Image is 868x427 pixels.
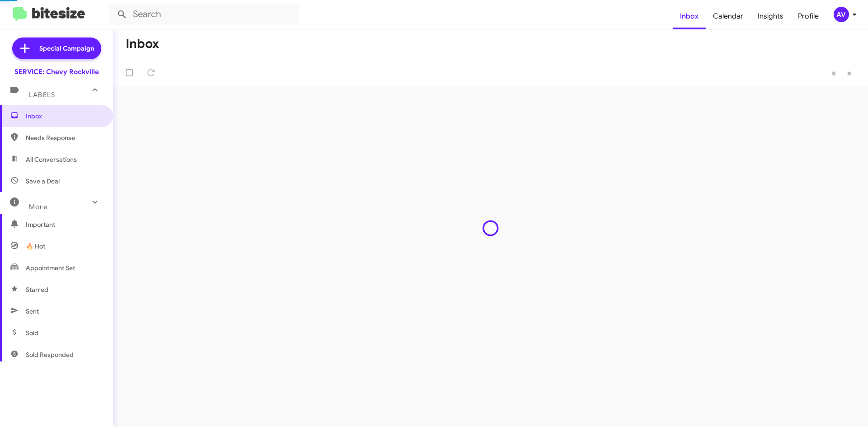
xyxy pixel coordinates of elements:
[109,4,299,25] input: Search
[26,133,103,142] span: Needs Response
[14,67,99,76] div: SERVICE: Chevy Rockville
[831,67,836,79] span: «
[750,3,791,29] a: Insights
[834,7,849,22] div: AV
[26,177,60,186] span: Save a Deal
[706,3,750,29] a: Calendar
[26,155,77,164] span: All Conversations
[826,64,842,82] button: Previous
[26,285,48,294] span: Starred
[26,328,38,338] span: Sold
[26,350,74,359] span: Sold Responded
[26,220,103,229] span: Important
[126,37,159,51] h1: Inbox
[826,7,858,22] button: AV
[791,3,826,29] a: Profile
[39,44,94,53] span: Special Campaign
[673,3,706,29] a: Inbox
[826,64,857,82] nav: Page navigation example
[847,67,852,79] span: »
[26,112,103,121] span: Inbox
[26,263,75,272] span: Appointment Set
[841,64,857,82] button: Next
[29,91,55,99] span: Labels
[26,242,45,251] span: 🔥 Hot
[26,307,39,316] span: Sent
[12,38,101,59] a: Special Campaign
[29,203,47,211] span: More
